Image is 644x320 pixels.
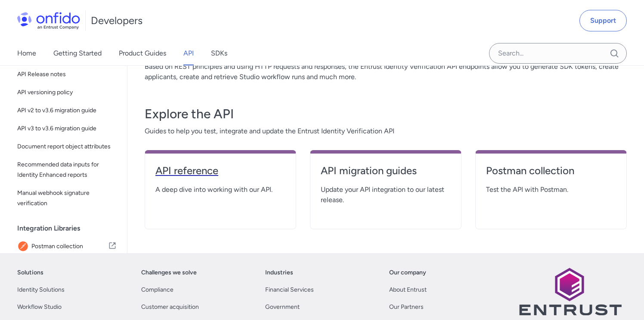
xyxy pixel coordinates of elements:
[17,268,43,278] a: Solutions
[265,285,314,295] a: Financial Services
[53,41,102,65] a: Getting Started
[14,102,120,119] a: API v2 to v3.6 migration guide
[155,164,285,185] a: API reference
[321,164,451,185] a: API migration guides
[145,105,627,123] h3: Explore the API
[17,142,117,152] span: Document report object attributes
[389,302,424,312] a: Our Partners
[321,185,451,205] span: Update your API integration to our latest release.
[14,185,120,212] a: Manual webhook signature verification
[14,84,120,101] a: API versioning policy
[17,41,36,65] a: Home
[17,69,117,80] span: API Release notes
[14,120,120,137] a: API v3 to v3.6 migration guide
[17,12,80,29] img: Onfido Logo
[265,268,293,278] a: Industries
[321,164,451,178] h4: API migration guides
[155,185,285,195] span: A deep dive into working with our API.
[17,188,117,209] span: Manual webhook signature verification
[141,268,197,278] a: Challenges we solve
[145,62,627,82] p: Based on REST principles and using HTTP requests and responses, the Entrust Identity Verification...
[17,123,117,134] span: API v3 to v3.6 migration guide
[486,185,616,195] span: Test the API with Postman.
[17,160,117,180] span: Recommended data inputs for Identity Enhanced reports
[141,302,199,312] a: Customer acquisition
[518,268,622,315] img: Entrust logo
[389,268,426,278] a: Our company
[17,285,65,295] a: Identity Solutions
[14,237,120,256] a: IconPostman collectionPostman collection
[579,10,627,31] a: Support
[17,220,124,237] div: Integration Libraries
[14,66,120,83] a: API Release notes
[14,156,120,184] a: Recommended data inputs for Identity Enhanced reports
[31,240,108,252] span: Postman collection
[141,285,173,295] a: Compliance
[14,138,120,155] a: Document report object attributes
[155,164,285,178] h4: API reference
[17,105,117,116] span: API v2 to v3.6 migration guide
[265,302,300,312] a: Government
[389,285,427,295] a: About Entrust
[17,87,117,98] span: API versioning policy
[145,126,627,136] span: Guides to help you test, integrate and update the Entrust Identity Verification API
[119,41,166,65] a: Product Guides
[211,41,227,65] a: SDKs
[486,164,616,185] a: Postman collection
[17,302,62,312] a: Workflow Studio
[17,240,31,252] img: IconPostman collection
[486,164,616,178] h4: Postman collection
[183,41,194,65] a: API
[489,43,627,64] input: Onfido search input field
[91,14,142,28] h1: Developers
